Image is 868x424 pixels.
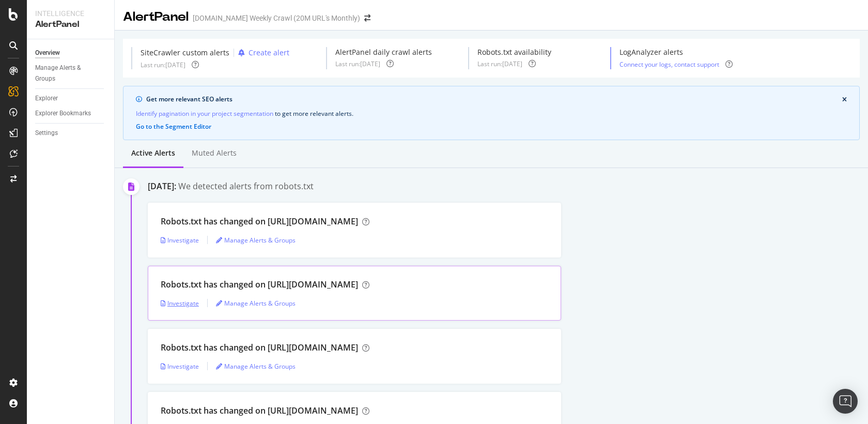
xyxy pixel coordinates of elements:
[216,299,296,308] a: Manage Alerts & Groups
[35,108,107,119] a: Explorer Bookmarks
[216,358,296,374] button: Manage Alerts & Groups
[193,13,360,23] div: [DOMAIN_NAME] Weekly Crawl (20M URL's Monthly)
[249,48,289,58] div: Create alert
[131,148,175,158] div: Active alerts
[833,389,858,414] div: Open Intercom Messenger
[161,358,199,374] button: Investigate
[35,93,58,104] div: Explorer
[161,342,358,354] div: Robots.txt has changed on [URL][DOMAIN_NAME]
[148,180,176,192] div: [DATE]:
[35,108,91,119] div: Explorer Bookmarks
[141,60,185,69] div: Last run: [DATE]
[477,47,551,57] div: Robots.txt availability
[477,59,522,68] div: Last run: [DATE]
[216,295,296,311] button: Manage Alerts & Groups
[35,63,107,84] a: Manage Alerts & Groups
[161,216,358,228] div: Robots.txt has changed on [URL][DOMAIN_NAME]
[192,148,237,158] div: Muted alerts
[619,60,719,69] a: Connect your logs, contact support
[161,236,199,245] a: Investigate
[35,8,106,19] div: Intelligence
[35,48,60,58] div: Overview
[216,232,296,248] button: Manage Alerts & Groups
[161,362,199,371] a: Investigate
[35,128,58,139] div: Settings
[216,362,296,371] a: Manage Alerts & Groups
[161,299,199,308] a: Investigate
[619,47,733,57] div: LogAnalyzer alerts
[234,47,289,58] button: Create alert
[146,95,842,104] div: Get more relevant SEO alerts
[35,93,107,104] a: Explorer
[840,94,849,105] button: close banner
[364,14,370,22] div: arrow-right-arrow-left
[123,86,860,140] div: info banner
[35,19,106,31] div: AlertPanel
[35,63,97,84] div: Manage Alerts & Groups
[123,8,189,26] div: AlertPanel
[335,59,380,68] div: Last run: [DATE]
[141,48,229,58] div: SiteCrawler custom alerts
[216,236,296,245] a: Manage Alerts & Groups
[178,180,314,192] div: We detected alerts from robots.txt
[161,232,199,248] button: Investigate
[161,295,199,311] button: Investigate
[161,405,358,417] div: Robots.txt has changed on [URL][DOMAIN_NAME]
[335,47,432,57] div: AlertPanel daily crawl alerts
[35,128,107,139] a: Settings
[35,48,107,58] a: Overview
[619,59,719,69] button: Connect your logs, contact support
[136,108,847,119] div: to get more relevant alerts .
[136,108,273,119] a: Identify pagination in your project segmentation
[161,279,358,291] div: Robots.txt has changed on [URL][DOMAIN_NAME]
[136,123,211,130] button: Go to the Segment Editor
